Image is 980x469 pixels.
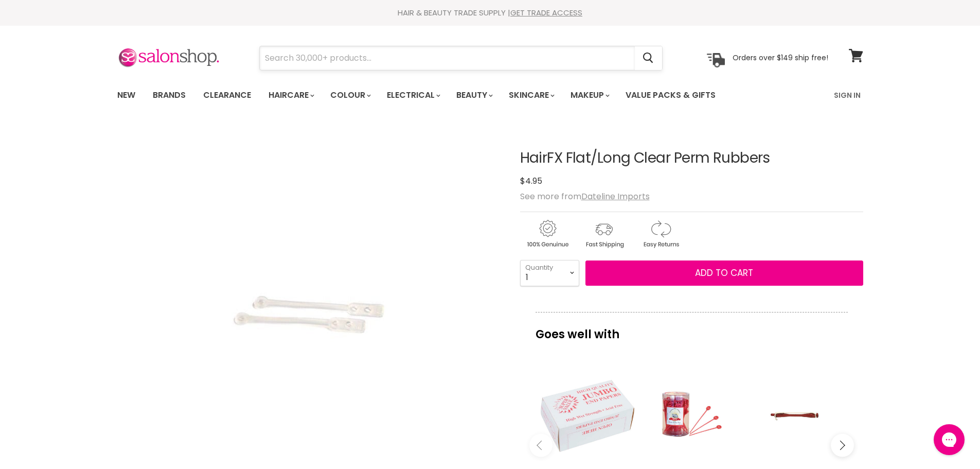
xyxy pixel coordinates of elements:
[520,190,650,202] span: See more from
[929,421,970,459] iframe: Gorgias live chat messenger
[219,181,399,452] img: HairFX Flat/Long Clear Perm Rubbers
[259,46,663,71] form: Product
[501,84,561,106] a: Skincare
[828,84,867,106] a: Sign In
[585,260,863,286] button: Add to cart
[379,84,447,106] a: Electrical
[260,46,635,70] input: Search
[110,84,143,106] a: New
[733,53,828,62] p: Orders over $149 ship free!
[520,218,575,250] img: genuine.gif
[104,80,876,110] nav: Main
[195,84,259,106] a: Clearance
[581,190,650,202] a: Dateline Imports
[510,7,582,18] a: GET TRADE ACCESS
[577,218,631,250] img: shipping.gif
[633,218,688,250] img: returns.gif
[520,175,542,187] span: $4.95
[635,46,662,70] button: Search
[104,8,876,18] div: HAIR & BEAUTY TRADE SUPPLY |
[145,84,193,106] a: Brands
[563,84,616,106] a: Makeup
[695,267,753,279] span: Add to cart
[323,84,377,106] a: Colour
[520,150,863,166] h1: HairFX Flat/Long Clear Perm Rubbers
[536,312,848,346] p: Goes well with
[520,260,579,286] select: Quantity
[449,84,499,106] a: Beauty
[110,80,776,110] ul: Main menu
[261,84,320,106] a: Haircare
[618,84,723,106] a: Value Packs & Gifts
